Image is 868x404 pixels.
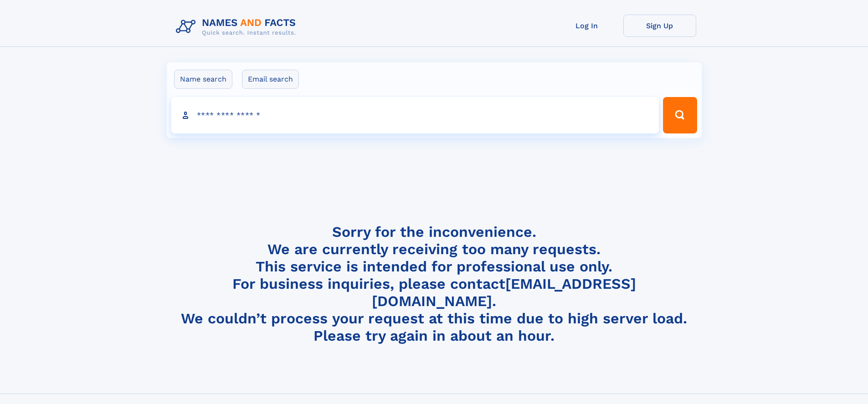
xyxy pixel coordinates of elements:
[174,70,232,89] label: Name search
[172,15,303,39] img: Logo Names and Facts
[171,97,659,133] input: search input
[172,223,696,345] h4: Sorry for the inconvenience. We are currently receiving too many requests. This service is intend...
[663,97,697,133] button: Search Button
[242,70,299,89] label: Email search
[372,275,636,310] a: [EMAIL_ADDRESS][DOMAIN_NAME]
[623,15,696,37] a: Sign Up
[550,15,623,37] a: Log In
